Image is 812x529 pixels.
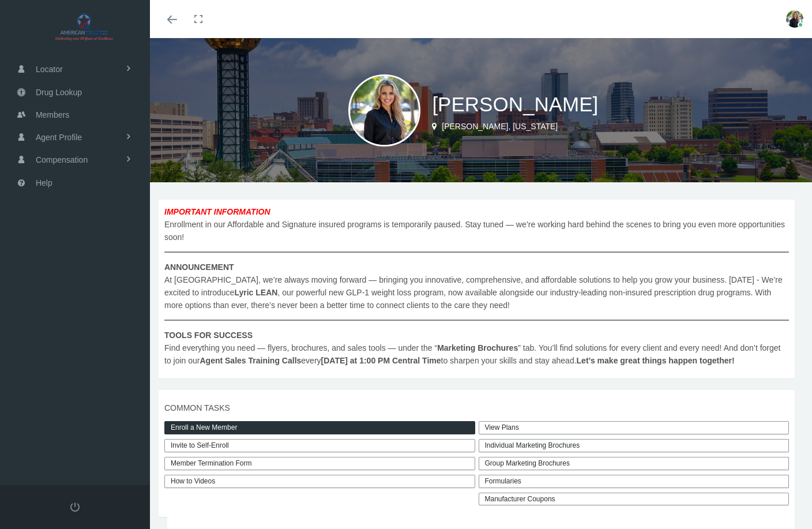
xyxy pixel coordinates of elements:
[479,493,790,506] a: Manufacturer Coupons
[36,149,88,171] span: Compensation
[200,356,301,365] b: Agent Sales Training Calls
[36,104,69,126] span: Members
[234,288,277,297] b: Lyric LEAN
[321,356,441,365] b: [DATE] at 1:00 PM Central Time
[164,475,475,488] a: How to Videos
[164,331,253,340] b: TOOLS FOR SUCCESS
[437,343,518,352] b: Marketing Brochures
[164,421,475,434] a: Enroll a New Member
[164,262,234,272] b: ANNOUNCEMENT
[36,58,63,80] span: Locator
[164,457,475,470] a: Member Termination Form
[479,439,790,452] div: Individual Marketing Brochures
[577,356,735,365] b: Let’s make great things happen together!
[348,74,420,147] img: S_Profile_Picture_16535.jpeg
[479,421,790,434] a: View Plans
[164,439,475,452] a: Invite to Self-Enroll
[479,475,790,488] div: Formularies
[164,205,789,367] span: Enrollment in our Affordable and Signature insured programs is temporarily paused. Stay tuned — w...
[36,81,82,103] span: Drug Lookup
[432,93,598,115] span: [PERSON_NAME]
[15,13,153,42] img: AMERICAN TRUSTEE
[479,457,790,470] div: Group Marketing Brochures
[36,172,52,194] span: Help
[164,402,789,414] span: COMMON TASKS
[36,126,82,148] span: Agent Profile
[164,207,270,216] b: IMPORTANT INFORMATION
[442,122,558,131] span: [PERSON_NAME], [US_STATE]
[786,10,803,28] img: S_Profile_Picture_16535.jpeg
